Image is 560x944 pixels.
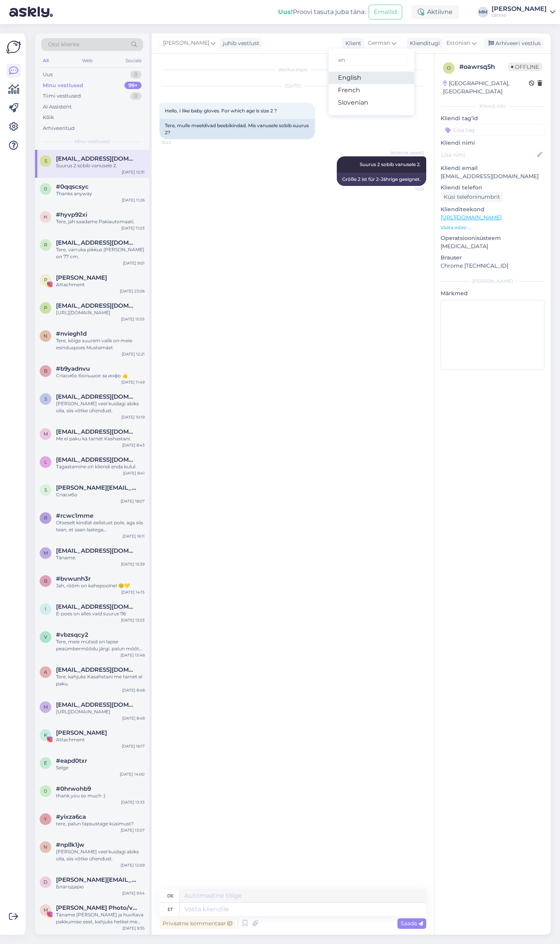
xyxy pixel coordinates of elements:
b: Uus! [278,8,293,16]
div: [DATE] 11:49 [121,379,145,385]
span: miraidrisova@gmail.com [56,428,137,435]
div: [DATE] 23:06 [120,288,145,294]
div: Спасибо большое за инфо 👍 [56,372,145,379]
div: [DATE] 10:19 [121,414,145,420]
span: Minu vestlused [75,138,110,145]
span: #yixza6ca [56,813,86,820]
span: #eapd0txr [56,757,87,764]
span: [PERSON_NAME] [163,39,209,47]
span: litaakvamarin5@gmail.com [56,456,137,463]
a: Slovenian [329,96,414,109]
p: Märkmed [441,289,544,298]
span: #b9yadnvu [56,365,90,372]
div: Vestlus algas [159,66,426,73]
div: [DATE] [159,82,426,89]
div: [DATE] 8:48 [122,687,145,693]
div: Aktiivne [411,5,459,19]
div: [DATE] 12:09 [121,862,145,868]
div: Küsi telefoninumbrit [441,192,503,202]
p: [MEDICAL_DATA] [441,242,544,250]
div: Täname [PERSON_NAME] ja huvitava pakkumise eest, kahjuks hetkel me koostööst huvitatud ei ole. [56,911,145,925]
a: French [329,84,414,96]
span: b [44,578,47,584]
span: n [44,333,47,339]
span: #bvwunh3r [56,575,91,582]
div: Socials [124,56,143,66]
span: diana.stopite@inbox.lv [56,876,137,883]
div: [GEOGRAPHIC_DATA], [GEOGRAPHIC_DATA] [443,79,529,96]
div: Größe 2 ist für 2-Jährige geeignet. [337,173,426,186]
div: [DATE] 16:17 [122,743,145,749]
div: [URL][DOMAIN_NAME] [56,309,145,316]
span: #0hrwohb9 [56,785,91,792]
div: [PERSON_NAME] [492,6,547,12]
div: Privaatne kommentaar [159,918,235,929]
a: [PERSON_NAME]Lenne [492,6,555,18]
div: de [167,889,173,902]
div: [DATE] 11:03 [121,225,145,231]
div: Tere, kõige suurem valik on meie esinduspoes Mustamäel. [56,337,145,351]
p: Kliendi telefon [441,184,544,192]
div: [DATE] 9:01 [123,260,145,266]
span: Hello, I like baby gloves. For which age is size 2 ? [165,108,277,114]
div: Web [80,56,94,66]
span: d [44,879,47,885]
span: m [44,704,48,710]
div: Tagastamine on kliendi enda kulul. [56,463,145,470]
div: Tere, varruka pikkus [PERSON_NAME] on 77 cm. [56,246,145,260]
div: AI Assistent [43,103,72,111]
div: thank you so much :) [56,792,145,799]
input: Lisa nimi [441,151,535,159]
div: [DATE] 13:07 [121,827,145,833]
div: Tere, mulle meeldivad beebikindad. Mis vanusele sobib suurus 2? [159,119,315,139]
div: Tere, jah saadame Pakiautomaati. [56,218,145,225]
span: a [44,669,47,675]
div: [PERSON_NAME] [441,278,544,285]
div: Attachment [56,736,145,743]
span: r [44,242,47,248]
span: #rcwc1mme [56,512,93,519]
div: Uus [43,71,52,79]
span: K [44,732,47,738]
p: Kliendi tag'id [441,114,544,123]
span: #hyvp92xi [56,211,87,218]
span: Karmen-Kelsi [56,729,107,736]
div: 0 [130,92,142,100]
span: inita111@inbox.lv [56,603,137,610]
div: [DATE] 13:33 [121,799,145,805]
p: Kliendi nimi [441,139,544,147]
div: [DATE] 14:15 [121,589,145,595]
div: Klienditugi [407,39,440,47]
span: l [44,459,47,465]
div: [PERSON_NAME] veel kuidagi abiks olla, siis võtke ühendust. [56,848,145,862]
span: Paula [56,274,107,281]
div: Arhiveeri vestlus [484,38,544,49]
span: r [44,515,47,521]
div: Lenne [492,12,547,18]
div: [DATE] 13:53 [121,617,145,623]
span: #vbzsqcy2 [56,631,88,638]
span: m [44,431,48,437]
div: [DATE] 16:11 [122,533,145,539]
p: Kliendi email [441,164,544,172]
div: E-poes on alles vaid suurus 116 [56,610,145,617]
div: [DATE] 15:39 [121,561,145,567]
div: [DATE] 8:43 [122,442,145,448]
span: roosaili112@gmail.com [56,239,137,246]
span: German [368,39,390,47]
div: [DATE] 14:00 [120,771,145,777]
div: Kliendi info [441,103,544,110]
span: Suurus 2 sobib vanusele 2. [360,161,421,167]
div: [DATE] 18:07 [121,498,145,504]
div: [PERSON_NAME] veel kuidagi abiks olla, siis võtke ühendust. [56,400,145,414]
span: pirkimas@smetonis.eu [56,302,137,309]
span: s [44,396,47,402]
span: Estonian [446,39,470,47]
span: v [44,634,47,640]
div: Suurus 2 sobib vanusele 2. [56,162,145,169]
div: Proovi tasuta juba täna: [278,7,366,17]
span: Saada [401,920,423,927]
input: Kirjuta, millist tag'i otsid [335,54,408,66]
div: 0 [130,71,142,79]
div: All [41,56,50,66]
